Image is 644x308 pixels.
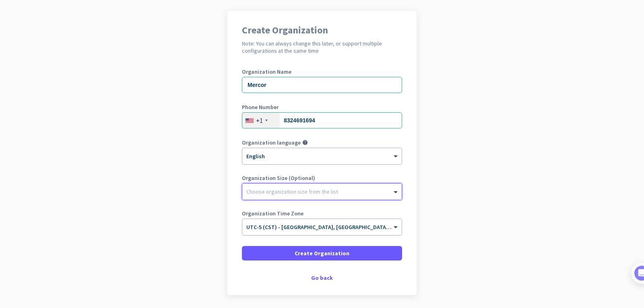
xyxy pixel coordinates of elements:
[256,116,263,124] div: +1
[242,77,402,93] input: What is the name of your organization?
[295,249,349,257] span: Create Organization
[242,112,402,128] input: 201-555-0123
[242,69,402,74] label: Organization Name
[242,140,301,145] label: Organization language
[242,275,402,281] div: Go back
[242,211,402,216] label: Organization Time Zone
[242,246,402,260] button: Create Organization
[242,25,402,35] h1: Create Organization
[242,104,402,110] label: Phone Number
[242,175,402,181] label: Organization Size (Optional)
[302,140,308,145] i: help
[242,40,402,54] h2: Note: You can always change this later, or support multiple configurations at the same time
